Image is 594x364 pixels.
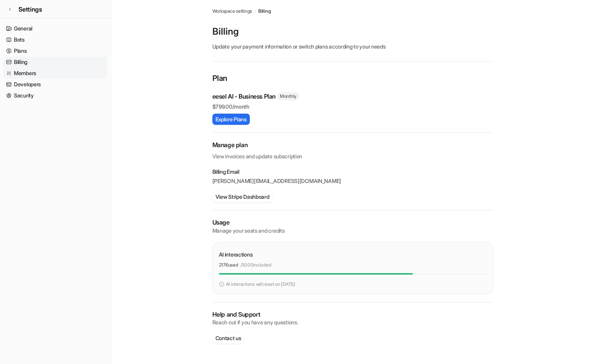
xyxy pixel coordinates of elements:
p: 2176 used [219,262,238,268]
a: Bots [3,34,108,45]
a: Security [3,90,108,101]
p: [PERSON_NAME][EMAIL_ADDRESS][DOMAIN_NAME] [212,177,493,185]
p: Billing Email [212,168,493,176]
p: Manage your seats and credits [212,227,493,235]
p: View invoices and update subscription [212,149,493,160]
p: Usage [212,218,493,227]
p: Billing [212,25,493,38]
span: Settings [19,5,42,14]
a: Billing [258,8,271,15]
a: Plans [3,45,108,56]
p: AI interactions [219,250,253,258]
p: Update your payment information or switch plans according to your needs [212,42,493,50]
a: Members [3,68,108,79]
button: Contact us [212,332,244,344]
a: Developers [3,79,108,90]
p: / 3000 included [241,262,271,268]
p: $ 799.00/month [212,102,493,111]
p: AI interactions will reset on [DATE] [226,281,295,288]
p: eesel AI - Business Plan [212,92,276,101]
button: View Stripe Dashboard [212,191,273,202]
p: Help and Support [212,310,493,319]
p: Plan [212,72,493,86]
span: / [254,8,256,15]
button: Explore Plans [212,114,250,125]
h2: Manage plan [212,141,493,149]
span: Monthly [277,92,299,100]
a: General [3,23,108,34]
p: Reach out if you have any questions. [212,319,493,326]
a: Workspace settings [212,8,252,15]
a: Billing [3,57,108,67]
